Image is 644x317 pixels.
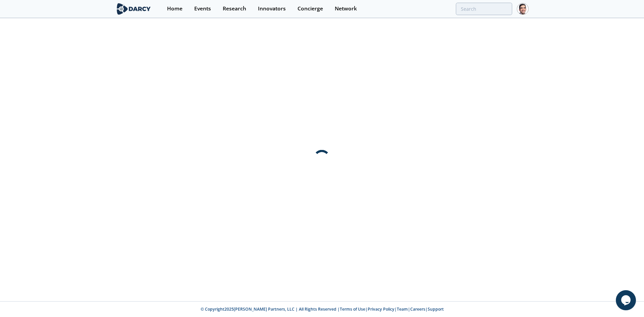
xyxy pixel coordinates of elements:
[456,3,512,15] input: Advanced Search
[397,306,408,312] a: Team
[335,6,357,11] div: Network
[115,3,152,15] img: logo-wide.svg
[340,306,365,312] a: Terms of Use
[616,290,637,310] iframe: chat widget
[517,3,529,15] img: Profile
[410,306,425,312] a: Careers
[368,306,394,312] a: Privacy Policy
[74,306,570,312] p: © Copyright 2025 [PERSON_NAME] Partners, LLC | All Rights Reserved | | | | |
[258,6,286,11] div: Innovators
[223,6,246,11] div: Research
[298,6,323,11] div: Concierge
[428,306,444,312] a: Support
[194,6,211,11] div: Events
[167,6,182,11] div: Home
